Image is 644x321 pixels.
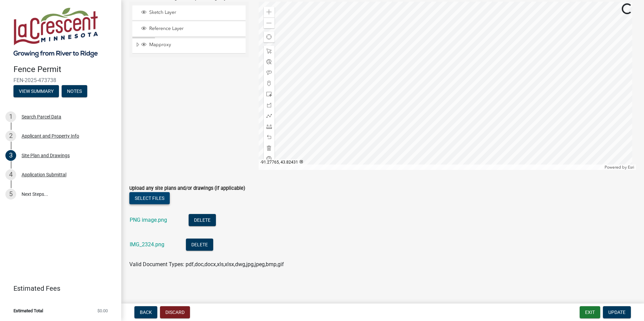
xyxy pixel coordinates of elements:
span: Sketch Layer [148,9,243,15]
span: Reference Layer [148,26,243,32]
div: 1 [5,111,16,122]
a: PNG image.png [130,217,167,223]
wm-modal-confirm: Delete Document [189,217,216,224]
button: Exit [580,306,600,318]
wm-modal-confirm: Notes [62,89,87,94]
li: Sketch Layer [132,5,246,21]
div: Mapproxy [140,42,243,48]
div: 2 [5,131,16,141]
li: Mapproxy [132,38,246,53]
div: Applicant and Property Info [22,134,79,138]
span: Back [140,310,152,315]
ul: Layer List [132,4,246,55]
a: Esri [628,165,634,170]
button: View Summary [13,85,59,97]
div: Sketch Layer [140,9,243,16]
div: 5 [5,189,16,200]
div: 4 [5,169,16,180]
button: Select files [129,192,170,204]
wm-modal-confirm: Delete Document [186,242,213,248]
span: Mapproxy [148,42,243,48]
div: 3 [5,150,16,161]
span: $0.00 [97,309,108,313]
button: Delete [189,214,216,226]
a: IMG_2324.png [130,241,164,248]
h4: Fence Permit [13,65,116,74]
span: Update [608,310,625,315]
div: Reference Layer [140,26,243,32]
span: Expand [135,42,140,49]
div: Application Submittal [22,172,66,177]
wm-modal-confirm: Summary [13,89,59,94]
span: Estimated Total [13,309,43,313]
div: Zoom in [264,7,275,17]
button: Delete [186,239,213,251]
div: Zoom out [264,17,275,28]
a: Estimated Fees [5,282,110,295]
img: City of La Crescent, Minnesota [13,7,98,58]
button: Notes [62,85,87,97]
button: Update [603,306,631,318]
span: Valid Document Types: pdf,doc,docx,xls,xlsx,dwg,jpg,jpeg,bmp,gif [129,261,284,267]
li: Reference Layer [132,22,246,37]
span: FEN-2025-473738 [13,77,108,83]
button: Discard [160,306,190,318]
button: Back [134,306,157,318]
div: Site Plan and Drawings [22,153,70,158]
label: Upload any site plans and/or drawings (if applicable) [129,186,245,191]
div: Powered by [603,165,636,170]
div: Search Parcel Data [22,114,61,119]
div: Find my location [264,32,275,42]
